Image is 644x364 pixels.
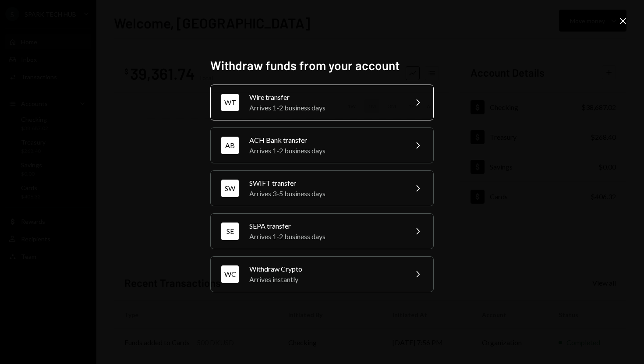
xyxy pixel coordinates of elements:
[210,213,434,249] button: SESEPA transferArrives 1-2 business days
[221,265,239,283] div: WC
[249,135,402,145] div: ACH Bank transfer
[221,94,239,111] div: WT
[210,57,434,74] h2: Withdraw funds from your account
[210,85,434,120] button: WTWire transferArrives 1-2 business days
[221,137,239,154] div: AB
[249,92,402,102] div: Wire transfer
[221,223,239,240] div: SE
[249,221,402,231] div: SEPA transfer
[249,145,402,156] div: Arrives 1-2 business days
[249,231,402,242] div: Arrives 1-2 business days
[210,170,434,206] button: SWSWIFT transferArrives 3-5 business days
[249,102,402,113] div: Arrives 1-2 business days
[210,256,434,292] button: WCWithdraw CryptoArrives instantly
[221,180,239,197] div: SW
[249,274,402,285] div: Arrives instantly
[210,127,434,163] button: ABACH Bank transferArrives 1-2 business days
[249,264,402,274] div: Withdraw Crypto
[249,188,402,199] div: Arrives 3-5 business days
[249,178,402,188] div: SWIFT transfer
